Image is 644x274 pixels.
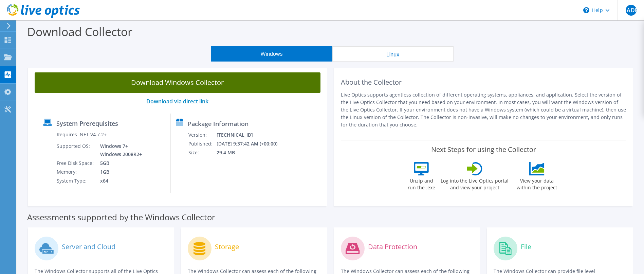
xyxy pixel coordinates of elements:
label: Data Protection [368,243,417,250]
td: Supported OS: [56,142,95,159]
label: File [521,243,531,250]
label: Requires .NET V4.7.2+ [57,131,107,138]
td: Free Disk Space: [56,159,95,168]
td: Memory: [56,168,95,176]
label: Next Steps for using the Collector [431,145,536,154]
td: 1GB [95,168,143,176]
td: x64 [95,176,143,185]
label: Unzip and run the .exe [406,175,437,191]
button: Linux [332,46,454,62]
td: [DATE] 9:37:42 AM (+00:00) [216,139,287,148]
label: Storage [215,243,239,250]
label: Download Collector [27,24,132,39]
a: Download via direct link [146,98,208,105]
label: Package Information [188,120,249,127]
h2: About the Collector [341,78,627,86]
a: Download Windows Collector [35,72,320,93]
label: Server and Cloud [62,243,115,250]
p: Live Optics supports agentless collection of different operating systems, appliances, and applica... [341,91,627,129]
td: [TECHNICAL_ID] [216,131,287,139]
svg: \n [583,7,589,13]
button: Windows [211,46,332,62]
label: Log into the Live Optics portal and view your project [440,175,509,191]
td: Windows 7+ Windows 2008R2+ [95,142,143,159]
td: Version: [188,131,216,139]
label: Assessments supported by the Windows Collector [27,214,215,221]
td: System Type: [56,176,95,185]
td: Size: [188,148,216,157]
label: View your data within the project [512,175,561,191]
td: 5GB [95,159,143,168]
label: System Prerequisites [56,120,118,127]
td: 29.4 MB [216,148,287,157]
td: Published: [188,139,216,148]
span: LADP [626,5,637,16]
